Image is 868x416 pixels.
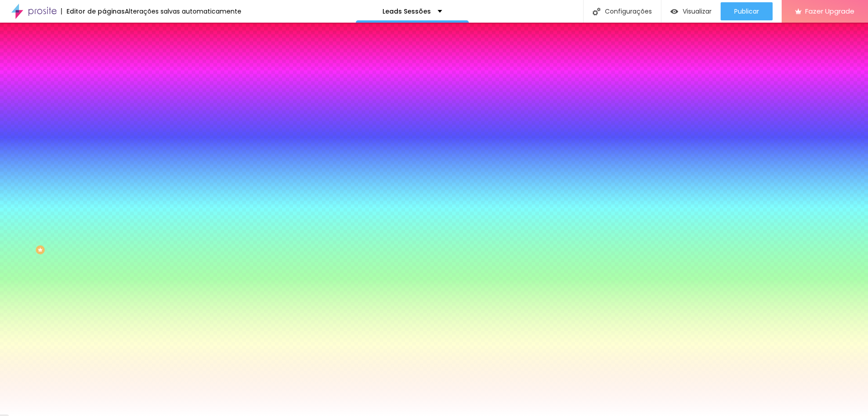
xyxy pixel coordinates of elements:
div: Alterações salvas automaticamente [125,8,241,14]
p: Leads Sessões [382,8,431,14]
div: Editor de páginas [61,8,125,14]
span: Fazer Upgrade [805,7,854,15]
button: Publicar [721,2,773,20]
img: view-1.svg [670,8,678,15]
button: Visualizar [661,2,721,20]
span: Visualizar [683,8,712,15]
img: Icone [593,8,600,15]
span: Publicar [734,8,759,15]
